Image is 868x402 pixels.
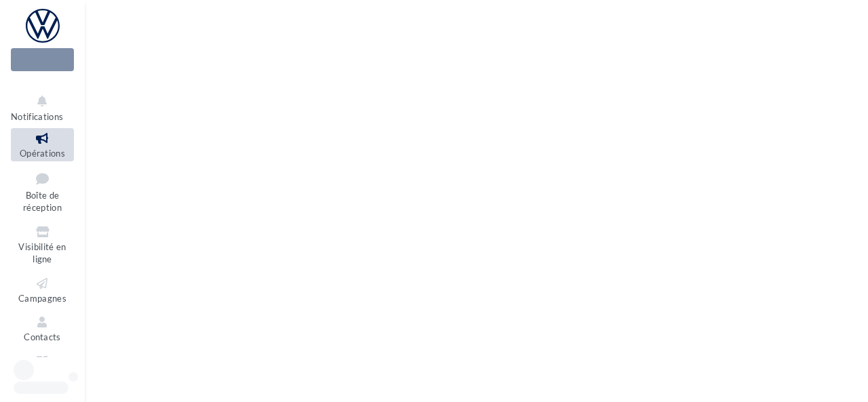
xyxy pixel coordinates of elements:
a: Médiathèque [11,351,74,384]
div: Nouvelle campagne [11,48,74,71]
span: Boîte de réception [23,190,62,214]
span: Notifications [11,111,63,122]
span: Opérations [20,148,65,159]
a: Campagnes [11,273,74,306]
a: Contacts [11,312,74,345]
a: Opérations [11,128,74,161]
a: Boîte de réception [11,167,74,216]
a: Visibilité en ligne [11,222,74,268]
span: Visibilité en ligne [18,241,66,265]
span: Campagnes [18,293,66,304]
span: Contacts [24,331,61,342]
